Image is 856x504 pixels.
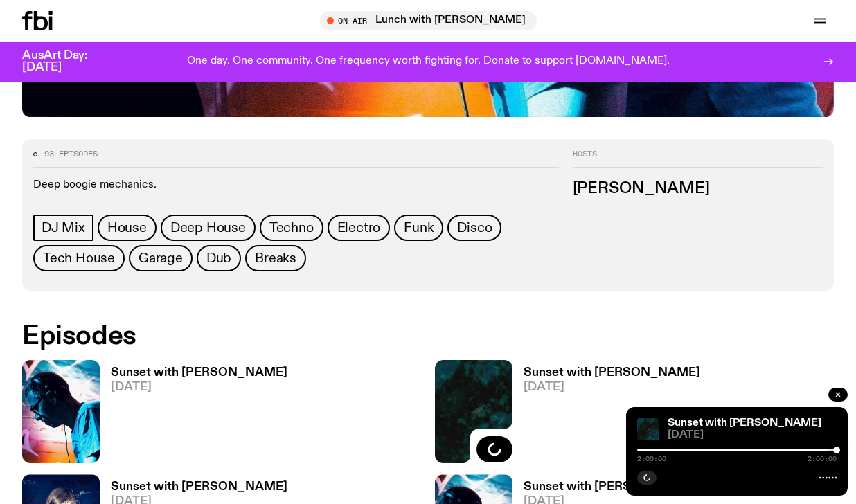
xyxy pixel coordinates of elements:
a: Sunset with [PERSON_NAME] [668,417,821,429]
a: Deep House [161,215,256,241]
span: [DATE] [668,430,837,440]
span: Breaks [255,251,296,266]
span: Funk [404,220,434,235]
a: House [98,215,157,241]
a: Tech House [33,245,125,271]
h2: Hosts [573,150,823,167]
span: 2:00:00 [637,456,666,462]
span: [DATE] [524,381,700,393]
h3: AusArt Day: [DATE] [22,50,111,73]
a: Dub [197,245,241,271]
span: House [107,220,147,235]
a: Electro [328,215,391,241]
span: Deep House [170,220,246,235]
span: Tech House [43,251,115,266]
a: DJ Mix [33,215,93,241]
a: Techno [260,215,323,241]
h3: Sunset with [PERSON_NAME] [524,367,700,379]
span: Garage [139,251,183,266]
a: Funk [394,215,443,241]
a: Disco [447,215,501,241]
p: Deep boogie mechanics. [33,179,559,192]
h2: Episodes [22,324,559,349]
p: One day. One community. One frequency worth fighting for. Donate to support [DOMAIN_NAME]. [187,55,670,68]
a: Garage [129,245,193,271]
span: DJ Mix [42,220,85,235]
a: Sunset with [PERSON_NAME][DATE] [512,367,700,463]
span: 93 episodes [44,150,98,158]
span: [DATE] [111,381,287,393]
span: Disco [457,220,492,235]
a: Breaks [245,245,306,271]
h3: Sunset with [PERSON_NAME] [524,481,700,493]
span: Electro [337,220,381,235]
img: Simon Caldwell stands side on, looking downwards. He has headphones on. Behind him is a brightly ... [22,360,100,463]
a: Sunset with [PERSON_NAME][DATE] [100,367,287,463]
span: 2:00:00 [808,456,837,462]
h3: Sunset with [PERSON_NAME] [111,367,287,379]
span: Techno [269,220,314,235]
span: Dub [206,251,231,266]
h3: Sunset with [PERSON_NAME] [111,481,287,493]
h3: [PERSON_NAME] [573,181,823,197]
button: On AirLunch with [PERSON_NAME] [320,11,537,30]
